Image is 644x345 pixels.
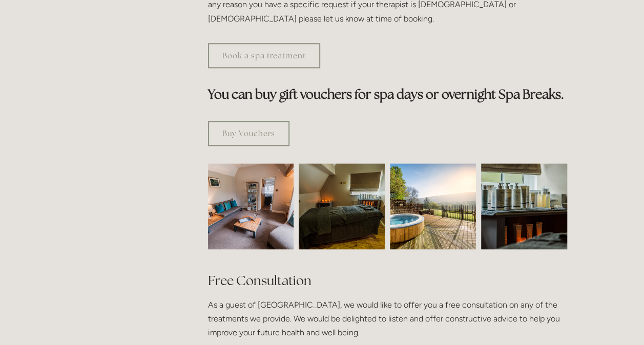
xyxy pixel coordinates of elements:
img: Spa room, Losehill House Hotel and Spa [277,163,406,249]
strong: You can buy gift vouchers for spa days or overnight Spa Breaks. [208,86,564,102]
img: Body creams in the spa room, Losehill House Hotel and Spa [460,163,589,249]
p: As a guest of [GEOGRAPHIC_DATA], we would like to offer you a free consultation on any of the tre... [208,298,567,340]
img: Outdoor jacuzzi with a view of the Peak District, Losehill House Hotel and Spa [390,163,476,249]
h2: Free Consultation [208,272,567,290]
img: Waiting room, spa room, Losehill House Hotel and Spa [186,163,316,249]
a: Book a spa treatment [208,43,320,68]
a: Buy Vouchers [208,121,289,146]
